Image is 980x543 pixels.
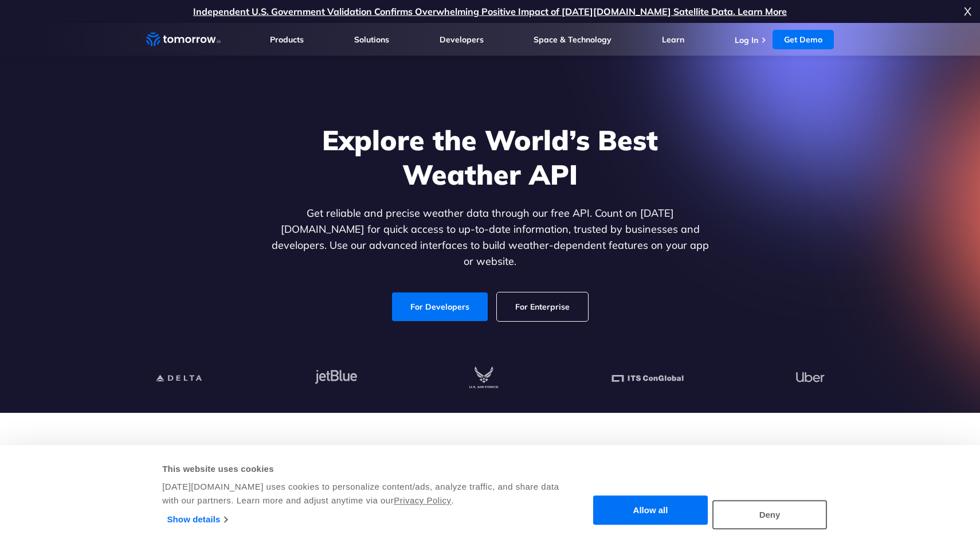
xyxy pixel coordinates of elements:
[534,34,611,45] a: Space & Technology
[162,462,560,476] div: This website uses cookies
[497,292,588,321] a: For Enterprise
[735,35,758,45] a: Log In
[392,292,488,321] a: For Developers
[162,480,560,507] div: [DATE][DOMAIN_NAME] uses cookies to personalize content/ads, analyze traffic, and share data with...
[354,34,389,45] a: Solutions
[394,495,451,505] a: Privacy Policy
[773,30,834,49] a: Get Demo
[269,123,711,192] h1: Explore the World’s Best Weather API
[269,205,711,269] p: Get reliable and precise weather data through our free API. Count on [DATE][DOMAIN_NAME] for quic...
[662,34,684,45] a: Learn
[712,500,827,529] button: Deny
[593,496,708,525] button: Allow all
[270,34,304,45] a: Products
[193,6,787,17] a: Independent U.S. Government Validation Confirms Overwhelming Positive Impact of [DATE][DOMAIN_NAM...
[146,31,221,48] a: Home link
[440,34,484,45] a: Developers
[167,511,228,528] a: Show details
